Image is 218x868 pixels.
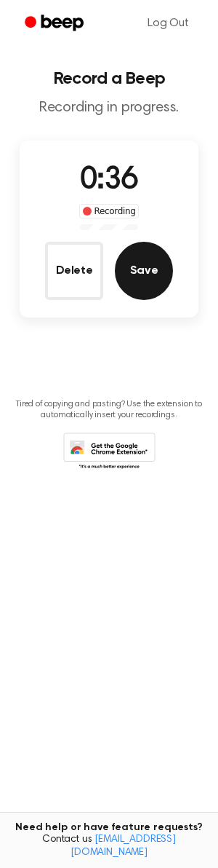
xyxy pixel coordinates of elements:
[79,204,140,218] div: Recording
[80,165,138,196] span: 0:36
[115,242,173,300] button: Save Audio Record
[12,399,206,421] p: Tired of copying and pasting? Use the extension to automatically insert your recordings.
[15,9,97,38] a: Beep
[12,70,206,87] h1: Record a Beep
[12,99,206,117] p: Recording in progress.
[45,242,103,300] button: Delete Audio Record
[70,835,176,858] a: [EMAIL_ADDRESS][DOMAIN_NAME]
[9,834,209,859] span: Contact us
[133,6,203,41] a: Log Out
